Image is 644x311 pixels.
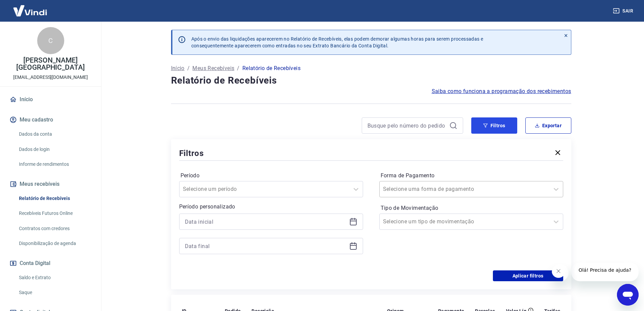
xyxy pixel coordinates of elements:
[16,142,93,156] a: Dados de login
[179,148,204,159] h5: Filtros
[237,64,239,72] p: /
[493,270,563,281] button: Aplicar filtros
[179,203,363,211] p: Período personalizado
[552,264,569,281] iframe: Fechar mensagem
[617,284,639,306] iframe: Botão para abrir a janela de mensagens
[16,192,93,205] a: Relatório de Recebíveis
[432,87,571,95] a: Saiba como funciona a programação dos recebimentos
[191,36,483,49] p: Após o envio das liquidações aparecerem no Relatório de Recebíveis, elas podem demorar algumas ho...
[16,222,93,236] a: Contratos com credores
[242,64,301,72] p: Relatório de Recebíveis
[381,204,562,212] label: Tipo de Movimentação
[16,237,93,250] a: Disponibilização de agenda
[185,241,347,251] input: Data final
[8,177,93,192] button: Meus recebíveis
[571,263,639,281] iframe: Mensagem da empresa
[367,120,447,131] input: Busque pelo número do pedido
[8,0,52,21] img: Vindi
[381,172,562,180] label: Forma de Pagamento
[612,5,636,17] button: Sair
[8,92,93,107] a: Início
[181,172,362,180] label: Período
[171,74,571,87] h4: Relatório de Recebíveis
[5,57,96,71] p: [PERSON_NAME] [GEOGRAPHIC_DATA]
[13,74,88,81] p: [EMAIL_ADDRESS][DOMAIN_NAME]
[16,206,93,220] a: Recebíveis Futuros Online
[187,64,190,72] p: /
[16,271,93,285] a: Saldo e Extrato
[525,117,571,134] button: Exportar
[16,127,93,141] a: Dados da conta
[171,64,185,72] a: Início
[192,64,234,72] a: Meus Recebíveis
[8,256,93,271] button: Conta Digital
[8,112,93,127] button: Meu cadastro
[16,286,93,299] a: Saque
[16,157,93,171] a: Informe de rendimentos
[471,117,517,134] button: Filtros
[37,27,64,54] div: C
[185,217,347,227] input: Data inicial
